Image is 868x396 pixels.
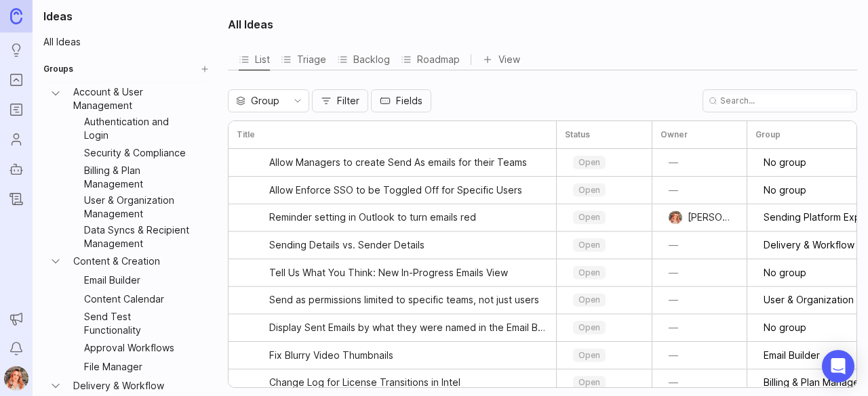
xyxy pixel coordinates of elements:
button: — [660,236,686,255]
button: Bronwen W [4,366,28,391]
button: — [660,153,686,172]
a: Reminder setting in Outlook to turn emails red [269,204,548,231]
a: Security & Compliance [79,144,195,162]
a: Allow Managers to create Send As emails for their Teams [269,149,548,176]
span: — [669,321,678,334]
button: — [660,263,686,282]
p: open [578,377,600,388]
div: toggle menu [565,262,644,284]
button: Bronwen W[PERSON_NAME] [660,208,738,227]
div: Open Intercom Messenger [822,350,854,382]
a: Change Log for License Transitions in Intel [269,369,548,396]
a: Content & Creation [68,252,195,271]
a: Fix Blurry Video Thumbnails [269,342,548,369]
img: Bronwen W [665,211,686,224]
span: — [669,156,678,169]
a: Ideas [4,38,28,62]
h2: Groups [43,64,73,74]
span: Group [251,93,279,108]
p: open [578,185,600,196]
div: toggle menu [565,234,644,256]
span: Tell Us What You Think: New In-Progress Emails View [269,266,508,280]
button: List [239,49,270,70]
button: View [482,49,520,70]
a: File Manager [79,357,195,376]
span: Fields [396,94,422,108]
span: Change Log for License Transitions in Intel [269,376,460,389]
div: toggle menu [565,372,644,393]
a: Allow Enforce SSO to be Toggled Off for Specific Users [269,177,548,204]
span: — [669,349,678,362]
div: toggle menu [565,317,644,338]
button: — [660,290,686,309]
span: Display Sent Emails by what they were named in the Email Builder, not their Subject Line [269,321,548,334]
span: Allow Enforce SSO to be Toggled Off for Specific Users [269,183,522,197]
button: Delivery & Workflow expand [43,376,68,395]
span: Send as permissions limited to specific teams, not just users [269,293,539,307]
a: Triage [281,49,326,70]
a: Roadmap [401,49,460,70]
a: Portal [4,68,28,92]
h3: Title [237,129,255,140]
span: — [669,376,678,389]
a: Delivery & Workflow [68,376,195,395]
span: Sending Details vs. Sender Details [269,238,425,252]
span: — [669,183,678,197]
h1: Ideas [38,8,214,24]
span: Reminder setting in Outlook to turn emails red [269,211,476,224]
button: Fields [371,89,431,112]
button: Announcements [4,307,28,331]
a: Display Sent Emails by what they were named in the Email Builder, not their Subject Line [269,314,548,341]
button: Filter [312,89,368,112]
button: Account & User Management expand [43,84,68,114]
a: Backlog [337,49,390,70]
div: toggle menu [565,289,644,311]
span: Filter [337,94,359,108]
a: Content Calendar [79,290,195,309]
span: [PERSON_NAME] [688,211,730,224]
button: Create Group [195,60,214,79]
img: Canny Home [10,8,22,24]
span: — [669,266,678,280]
p: open [578,267,600,278]
h3: Owner [660,129,688,140]
button: Content & Creation expand [43,252,68,271]
p: open [578,240,600,250]
span: — [669,238,678,252]
h3: Status [565,129,590,140]
h3: Group [755,129,781,140]
input: Search... [720,95,851,107]
p: open [578,157,600,168]
svg: toggle icon [287,95,309,106]
a: Roadmaps [4,97,28,122]
button: — [660,181,686,200]
span: Fix Blurry Video Thumbnails [269,349,393,362]
a: Tell Us What You Think: New In-Progress Emails View [269,259,548,286]
button: — [660,346,686,365]
div: toggle menu [565,152,644,173]
a: Sending Details vs. Sender Details [269,232,548,259]
button: — [660,373,686,392]
a: Approval Workflows [79,338,195,357]
div: toggle menu [565,345,644,366]
button: — [660,318,686,337]
a: Send as permissions limited to specific teams, not just users [269,286,548,313]
p: open [578,350,600,361]
div: toggle menu [565,179,644,201]
p: open [578,212,600,223]
a: Authentication and Login [79,114,195,144]
div: toggle menu [228,89,309,112]
a: User & Organization Management [79,192,195,222]
a: Users [4,127,28,152]
a: Billing & Plan Management [79,162,195,192]
p: open [578,322,600,333]
p: open [578,294,600,305]
span: — [669,293,678,307]
a: Changelog [4,187,28,211]
div: toggle menu [565,206,644,228]
a: Autopilot [4,157,28,181]
a: Send Test Functionality [79,309,195,338]
span: Allow Managers to create Send As emails for their Teams [269,156,527,169]
a: All Ideas [38,32,214,51]
a: Email Builder [79,271,195,290]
